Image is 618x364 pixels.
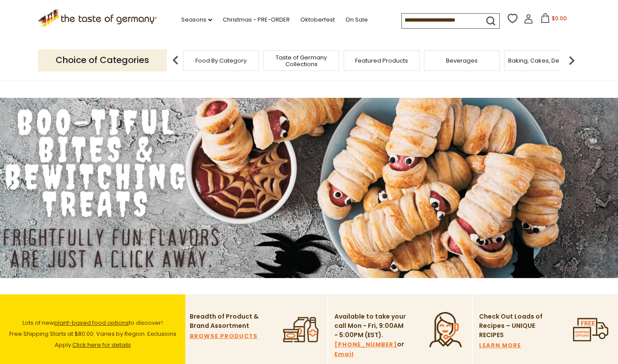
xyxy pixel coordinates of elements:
a: Baking, Cakes, Desserts [508,57,577,64]
a: Oktoberfest [300,15,335,25]
span: $0.00 [552,15,567,22]
img: previous arrow [167,52,184,69]
a: Food By Category [195,57,247,64]
a: Beverages [446,57,478,64]
p: Choice of Categories [38,49,167,71]
p: Breadth of Product & Brand Assortment [190,312,262,331]
p: Check Out Loads of Recipes – UNIQUE RECIPES [479,312,543,340]
img: next arrow [563,52,581,69]
p: Available to take your call Mon - Fri, 9:00AM - 5:00PM (EST). or [334,312,407,359]
a: BROWSE PRODUCTS [190,331,258,341]
span: Lots of new to discover! Free Shipping Starts at $80.00. Varies by Region. Exclusions Apply. [9,319,176,349]
a: Email [334,349,354,359]
a: Click here for details [72,341,131,349]
a: Taste of Germany Collections [266,54,337,67]
a: On Sale [345,15,368,25]
a: Featured Products [355,57,408,64]
a: plant-based food options [54,319,129,327]
a: Seasons [181,15,212,25]
a: LEARN MORE [479,341,521,350]
button: $0.00 [535,13,573,26]
a: [PHONE_NUMBER] [334,340,397,349]
a: Christmas - PRE-ORDER [223,15,290,25]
